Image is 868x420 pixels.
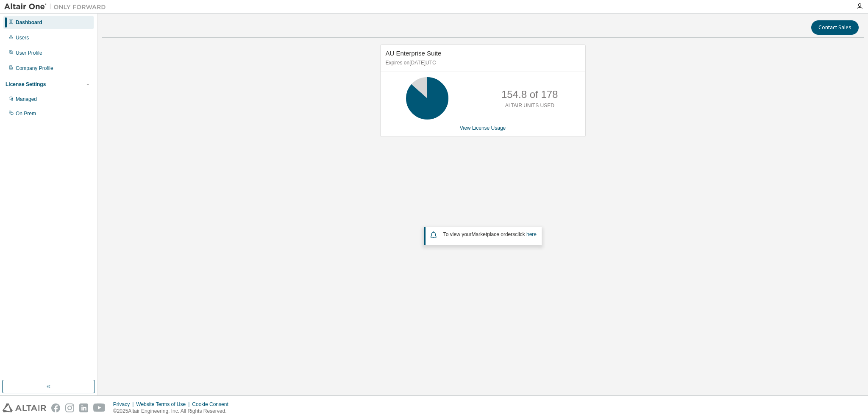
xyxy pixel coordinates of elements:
div: Cookie Consent [192,401,233,408]
div: Users [16,34,29,41]
div: Company Profile [16,65,53,72]
div: License Settings [6,81,46,88]
div: Managed [16,96,37,103]
div: Dashboard [16,19,42,26]
img: linkedin.svg [79,403,88,412]
div: Website Terms of Use [136,401,192,408]
p: Expires on [DATE] UTC [386,59,578,67]
span: AU Enterprise Suite [386,50,442,57]
img: youtube.svg [93,403,106,412]
a: here [526,231,537,237]
img: instagram.svg [65,403,74,412]
a: View License Usage [460,125,506,131]
em: Marketplace orders [472,231,515,237]
button: Contact Sales [811,20,859,35]
p: ALTAIR UNITS USED [505,102,554,109]
div: Privacy [113,401,136,408]
div: User Profile [16,50,42,56]
span: To view your click [443,231,537,237]
p: 154.8 of 178 [501,87,558,102]
img: altair_logo.svg [3,403,46,412]
img: facebook.svg [51,403,60,412]
img: Altair One [4,3,110,11]
div: On Prem [16,110,36,117]
p: © 2025 Altair Engineering, Inc. All Rights Reserved. [113,408,234,415]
